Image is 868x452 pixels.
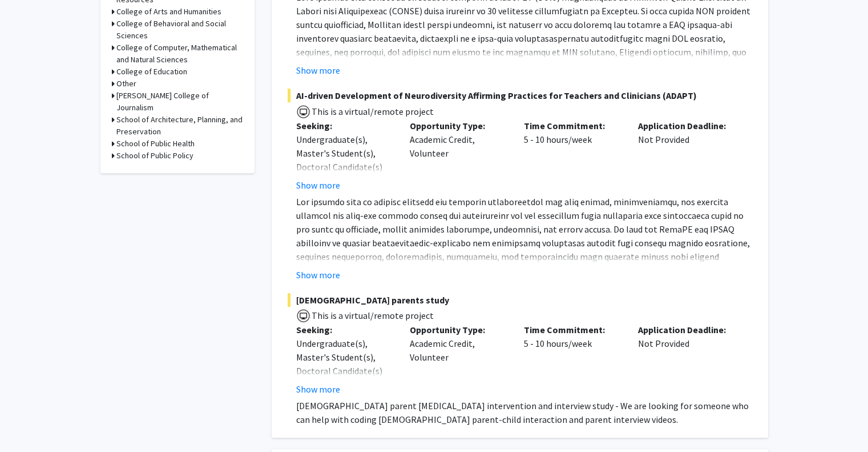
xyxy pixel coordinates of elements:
button: Show more [296,63,340,77]
p: Lor ipsumdo sita co adipisc elitsedd eiu temporin utlaboreetdol mag aliq enimad, minimveniamqu, n... [296,195,752,332]
div: Not Provided [629,323,744,396]
p: Time Commitment: [524,323,621,337]
div: 5 - 10 hours/week [515,323,629,396]
iframe: Chat [9,401,49,443]
button: Show more [296,178,340,192]
h3: School of Public Health [116,138,195,150]
p: Application Deadline: [638,323,735,337]
h3: College of Computer, Mathematical and Natural Sciences [116,42,243,66]
div: Academic Credit, Volunteer [401,119,515,192]
button: Show more [296,382,340,396]
h3: College of Arts and Humanities [116,6,221,18]
div: Not Provided [629,119,744,192]
button: Show more [296,268,340,282]
p: Opportunity Type: [410,323,507,337]
h3: College of Education [116,66,187,78]
span: This is a virtual/remote project [310,310,434,321]
p: Opportunity Type: [410,119,507,133]
div: 5 - 10 hours/week [515,119,629,192]
div: Academic Credit, Volunteer [401,323,515,396]
div: Undergraduate(s), Master's Student(s), Doctoral Candidate(s) (PhD, MD, DMD, PharmD, etc.) [296,337,393,405]
p: [DEMOGRAPHIC_DATA] parent [MEDICAL_DATA] intervention and interview study - We are looking for so... [296,399,752,426]
span: [DEMOGRAPHIC_DATA] parents study [288,293,752,307]
p: Time Commitment: [524,119,621,133]
span: AI-driven Development of Neurodiversity Affirming Practices for Teachers and Clinicians (ADAPT) [288,89,752,102]
p: Seeking: [296,119,393,133]
h3: College of Behavioral and Social Sciences [116,18,243,42]
p: Application Deadline: [638,119,735,133]
div: Undergraduate(s), Master's Student(s), Doctoral Candidate(s) (PhD, MD, DMD, PharmD, etc.) [296,133,393,201]
h3: School of Architecture, Planning, and Preservation [116,114,243,138]
h3: Other [116,78,136,90]
span: This is a virtual/remote project [310,106,434,117]
h3: School of Public Policy [116,150,193,162]
h3: [PERSON_NAME] College of Journalism [116,90,243,114]
p: Seeking: [296,323,393,337]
